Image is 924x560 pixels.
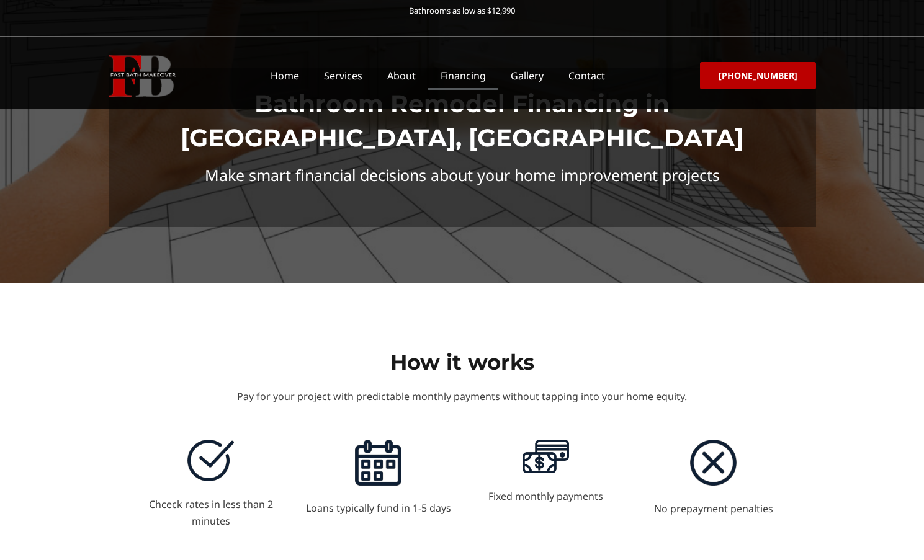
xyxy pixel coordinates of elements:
a: Services [312,61,375,90]
img: Fast Bath Makeover icon [109,55,176,97]
a: Home [258,61,312,90]
a: Contact [556,61,617,90]
p: Make smart financial decisions about your home improvement projects [127,167,797,184]
a: Gallery [498,61,556,90]
h1: Bathroom Remodel Financing in [GEOGRAPHIC_DATA], [GEOGRAPHIC_DATA] [127,87,797,154]
p: Pay for your project with predictable monthly payments without tapping into your home equity. [127,388,797,405]
p: Loans typically fund in 1-5 days [301,500,456,517]
a: About [375,61,428,90]
a: [PHONE_NUMBER] [700,62,816,89]
a: Financing [428,61,498,90]
p: No prepayment penalties [636,500,791,517]
p: Fixed monthly payments [469,488,624,505]
h2: How it works [127,349,797,376]
span: [PHONE_NUMBER] [719,71,797,80]
p: Chceck rates in less than 2 minutes [133,496,289,530]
